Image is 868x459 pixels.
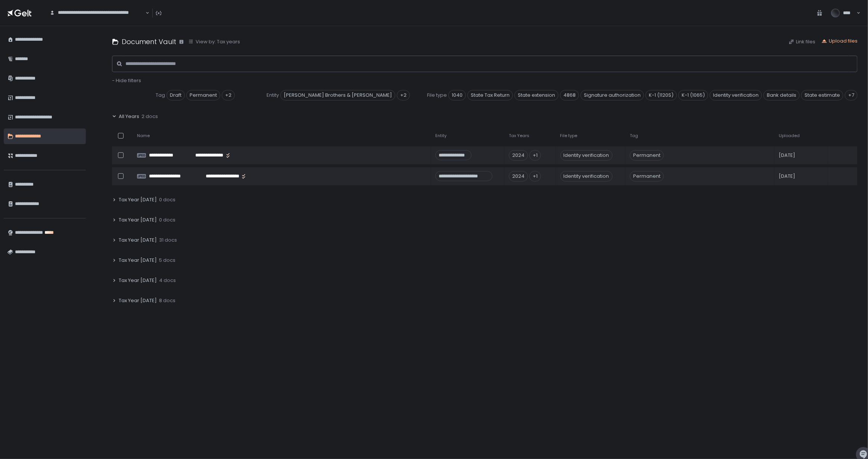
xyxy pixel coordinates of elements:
span: All Years [119,113,139,120]
span: 2 docs [141,113,158,120]
span: 0 docs [159,196,175,203]
button: View by: Tax years [188,38,240,45]
span: 1040 [448,90,466,100]
span: File type [560,133,578,139]
span: 5 docs [159,257,175,264]
span: Entity [435,133,447,139]
div: Identity verification [560,171,613,182]
span: [DATE] [779,152,796,159]
div: +2 [397,90,410,100]
span: Tax Year [DATE] [119,297,157,304]
span: 4 docs [159,277,176,284]
span: 8 docs [159,297,175,304]
div: +2 [222,90,235,100]
button: Link files [788,38,815,45]
div: 2024 [509,171,528,182]
span: State extension [514,90,559,100]
span: K-1 (1120S) [645,90,677,100]
div: +1 [529,150,541,161]
span: Tax Year [DATE] [119,217,157,223]
span: Tag [156,92,165,99]
span: Draft [167,90,185,100]
span: State estimate [801,90,843,100]
span: State Tax Return [467,90,513,100]
span: Signature authorization [581,90,644,100]
span: Permanent [186,90,220,100]
span: 4868 [560,90,579,100]
span: 0 docs [159,217,175,223]
span: Tax Year [DATE] [119,257,157,264]
span: K-1 (1065) [678,90,708,100]
span: Tax Year [DATE] [119,237,157,244]
div: Search for option [45,5,149,21]
span: Permanent [630,171,664,182]
span: File type [427,92,447,99]
span: [PERSON_NAME] Brothers & [PERSON_NAME] [280,90,395,100]
span: Entity [267,92,279,99]
span: 31 docs [159,237,177,244]
span: Name [137,133,150,139]
span: Bank details [763,90,800,100]
span: Tax Years [509,133,529,139]
div: Identity verification [560,150,613,161]
input: Search for option [50,16,145,24]
button: Upload files [821,38,858,44]
div: +1 [529,171,541,182]
span: Permanent [630,150,664,161]
span: Identity verification [710,90,762,100]
span: Tax Year [DATE] [119,277,157,284]
div: +7 [845,90,858,100]
button: - Hide filters [112,77,141,84]
span: [DATE] [779,173,796,180]
span: Tag [630,133,638,139]
span: Uploaded [779,133,800,139]
div: 2024 [509,150,528,161]
span: Tax Year [DATE] [119,196,157,203]
h1: Document Vault [122,37,176,47]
